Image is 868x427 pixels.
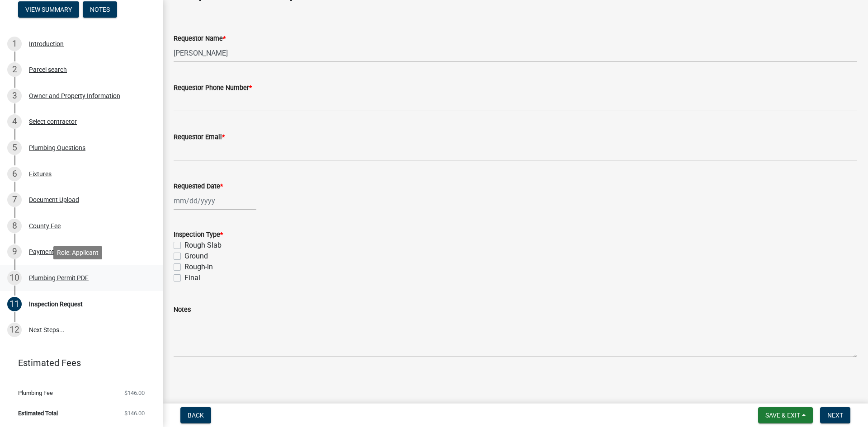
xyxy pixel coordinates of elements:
[7,219,22,233] div: 8
[18,390,53,396] span: Plumbing Fee
[174,36,226,42] label: Requestor Name
[29,223,61,229] div: County Fee
[7,354,148,372] a: Estimated Fees
[7,167,22,181] div: 6
[184,272,200,283] label: Final
[7,141,22,155] div: 5
[174,183,223,190] label: Requested Date
[180,407,211,423] button: Back
[29,118,77,125] div: Select contractor
[188,412,204,419] span: Back
[29,41,64,47] div: Introduction
[184,262,213,272] label: Rough-in
[174,85,252,91] label: Requestor Phone Number
[765,412,800,419] span: Save & Exit
[124,390,145,396] span: $146.00
[184,240,222,251] label: Rough Slab
[758,407,813,423] button: Save & Exit
[7,244,22,259] div: 9
[174,232,223,238] label: Inspection Type
[820,407,850,423] button: Next
[124,410,145,416] span: $146.00
[29,93,120,99] div: Owner and Property Information
[18,1,79,18] button: View Summary
[7,323,22,337] div: 12
[7,271,22,285] div: 10
[184,251,208,262] label: Ground
[29,197,79,203] div: Document Upload
[83,1,117,18] button: Notes
[827,412,843,419] span: Next
[174,192,256,210] input: mm/dd/yyyy
[7,62,22,77] div: 2
[29,249,54,255] div: Payment
[29,301,83,307] div: Inspection Request
[29,171,52,177] div: Fixtures
[7,114,22,129] div: 4
[29,145,85,151] div: Plumbing Questions
[174,307,191,313] label: Notes
[29,66,67,73] div: Parcel search
[174,134,225,141] label: Requestor Email
[7,297,22,311] div: 11
[7,37,22,51] div: 1
[29,275,89,281] div: Plumbing Permit PDF
[53,246,102,259] div: Role: Applicant
[7,89,22,103] div: 3
[7,192,22,207] div: 7
[83,6,117,14] wm-modal-confirm: Notes
[18,6,79,14] wm-modal-confirm: Summary
[18,410,58,416] span: Estimated Total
